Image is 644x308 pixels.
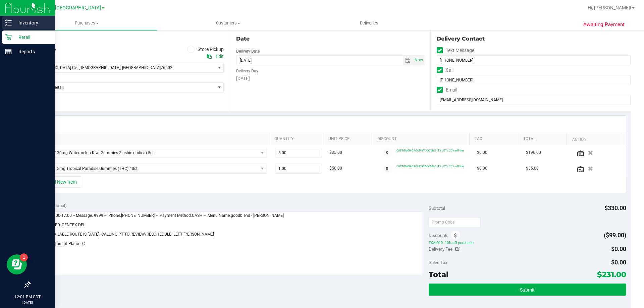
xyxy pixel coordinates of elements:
span: $0.00 [477,149,487,156]
span: , [DEMOGRAPHIC_DATA] [77,65,120,70]
inline-svg: Reports [5,48,12,55]
label: Delivery Day [236,68,258,74]
span: select [215,63,223,72]
p: Reports [12,48,52,56]
span: Purchases [16,20,157,26]
span: $35.00 [526,165,539,172]
th: Action [567,133,621,145]
span: CUSTOMER GROUP STACKABLE (TX VET): 20% off line [396,149,464,152]
span: Hi, [PERSON_NAME]! [588,5,631,10]
input: Format: (999) 999-9999 [437,55,631,65]
div: Copy address to clipboard [207,53,212,60]
input: Format: (999) 999-9999 [437,75,631,85]
span: select [403,56,413,65]
span: NO DATA FOUND [39,148,267,158]
span: TX HT 5mg Tropical Paradise Gummies (THC) 40ct [39,164,258,173]
button: + Add New Item [40,176,81,188]
a: Customers [157,16,299,30]
span: Delivery Fee [429,246,452,252]
span: Discounts [429,229,448,241]
p: Inventory [12,19,52,27]
inline-svg: Inventory [5,19,12,26]
a: Unit Price [328,136,369,142]
span: $50.00 [329,165,342,172]
div: Edit [216,53,224,60]
span: Sales Tax [429,260,447,265]
span: TX Austin [GEOGRAPHIC_DATA] [33,5,101,11]
a: Quantity [274,136,321,142]
span: select [413,56,424,65]
label: Delivery Date [236,48,260,54]
span: $231.00 [597,270,626,279]
div: Location [30,35,224,43]
a: Deliveries [299,16,440,30]
input: Promo Code [429,217,481,227]
span: Submit [520,287,535,293]
p: [DATE] [3,300,52,305]
span: Customers [158,20,298,26]
span: , [GEOGRAPHIC_DATA] [120,65,161,70]
input: 1.00 [275,164,321,173]
span: NO DATA FOUND [39,164,267,174]
a: Total [523,136,564,142]
span: $0.00 [611,245,626,252]
span: 76502 [161,65,172,70]
label: Store Pickup [187,46,224,53]
a: Purchases [16,16,157,30]
span: Awaiting Payment [583,21,625,28]
span: CUSTOMER GROUP STACKABLE (TX VET): 20% off line [396,165,464,168]
a: Discount [377,136,467,142]
span: $0.00 [477,165,487,172]
span: $35.00 [329,149,342,156]
p: Retail [12,33,52,41]
a: Tax [475,136,516,142]
label: Call [437,65,453,75]
iframe: Resource center [7,254,27,274]
span: Total [429,270,448,279]
i: Edit Delivery Fee [455,247,460,251]
iframe: Resource center unread badge [20,253,28,261]
div: Date [236,35,424,43]
span: Deliveries [351,20,387,26]
span: $330.00 [604,204,626,211]
span: $0.00 [611,259,626,266]
input: 8.00 [275,148,321,158]
span: TXAIQ10: 10% off purchase [429,240,626,245]
label: Email [437,85,457,95]
span: select [215,83,223,92]
span: TX Plano Retail [30,83,215,92]
span: TX HT 30mg Watermelon Kiwi Gummies Zlushie (Indica) 5ct [39,148,258,158]
inline-svg: Retail [5,34,12,41]
span: $196.00 [526,149,541,156]
span: Set Current date [413,55,424,65]
label: Text Message [437,46,474,55]
div: [DATE] [236,75,424,82]
span: Subtotal [429,205,445,211]
p: 12:01 PM CDT [3,294,52,300]
span: ($99.00) [604,232,626,239]
div: Delivery Contact [437,35,631,43]
button: Submit [429,284,626,296]
a: SKU [40,136,267,142]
